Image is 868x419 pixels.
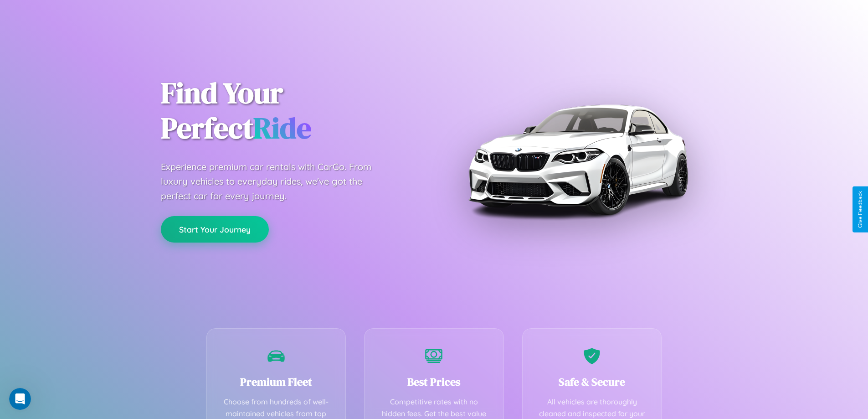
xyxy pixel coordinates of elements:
iframe: Intercom live chat [9,388,31,410]
h3: Best Prices [378,374,490,389]
h3: Safe & Secure [536,374,648,389]
button: Start Your Journey [161,216,269,243]
span: Ride [253,108,311,148]
img: Premium BMW car rental vehicle [464,46,692,274]
h1: Find Your Perfect [161,76,421,146]
p: Experience premium car rentals with CarGo. From luxury vehicles to everyday rides, we've got the ... [161,160,389,203]
h3: Premium Fleet [221,374,332,389]
div: Give Feedback [857,191,863,228]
